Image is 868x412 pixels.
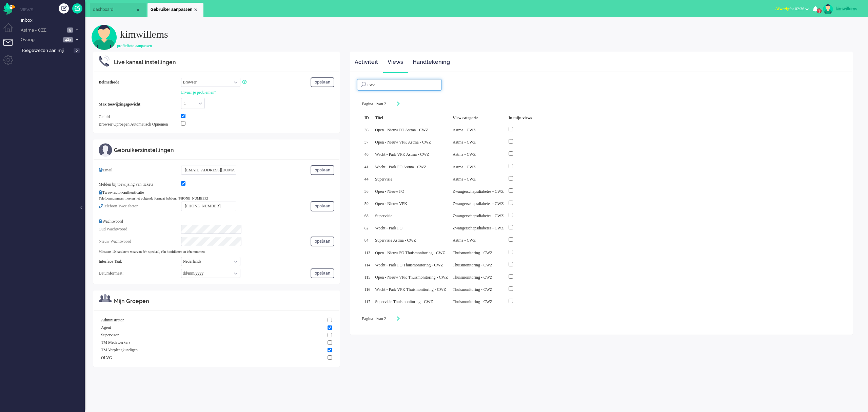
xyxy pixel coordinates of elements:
[99,121,181,127] div: Browser Oproepen Automatisch Opnemen
[397,101,400,108] div: Next
[453,275,492,280] span: Thuismonitoring - CWZ
[99,227,127,231] span: Oud Wachtwoord
[373,316,377,322] input: Page
[453,140,476,145] span: Astma - CWZ
[453,152,476,157] span: Astma - CWZ
[59,3,69,14] div: Creëer ticket
[101,325,111,331] span: Agent
[453,250,492,255] span: Thuismonitoring - CWZ
[101,332,119,338] span: Supervisor
[771,2,813,17] li: Afwezigfor 02:36
[836,5,861,12] div: kimwillems
[375,201,407,206] span: Open - Nieuw VPK
[311,165,334,175] button: opslaan
[3,23,19,38] li: Dashboard menu
[99,114,181,120] div: Geluid
[408,54,454,71] a: Handtekening
[93,7,135,13] span: dashboard
[114,59,334,67] div: Live kanaal instellingen
[3,3,15,15] img: flow_omnibird.svg
[72,3,82,14] a: Quick Ticket
[99,203,181,213] div: Telefoon Twee-factor
[117,43,152,48] a: profielfoto aanpassen
[375,250,445,255] span: Open - Nieuw FO Thuismonitoring - CWZ
[99,182,181,187] div: Melden bij toewijzing van tickets
[311,77,334,87] button: opslaan
[453,238,476,243] span: Astma - CWZ
[74,48,80,53] span: 0
[375,275,448,280] span: Open - Nieuw VPK Thuismonitoring - CWZ
[775,6,804,11] span: for 02:36
[364,140,369,145] span: 37
[364,201,369,206] span: 59
[364,299,371,304] span: 117
[364,263,371,267] span: 114
[373,101,377,107] input: Page
[364,165,369,169] span: 41
[311,201,334,211] button: opslaan
[364,128,369,132] span: 36
[99,167,181,177] div: Email
[120,29,168,40] span: kimwillems
[375,213,392,218] span: Supervisie
[20,27,65,34] span: Astma - CZE
[375,238,416,243] span: Supervisie Astma - CWZ
[453,128,476,132] span: Astma - CWZ
[350,54,382,71] a: Activiteit
[822,4,861,14] a: kimwillems
[20,46,85,54] a: Toegewezen aan mij 0
[375,287,446,292] span: Wacht - Park VPK Thuismonitoring - CWZ
[147,3,203,17] li: user63
[135,7,141,13] div: Close tab
[92,24,117,50] img: user.svg
[771,4,813,14] button: Afwezigfor 02:36
[21,48,72,54] span: Toegewezen aan mij
[357,79,442,91] input: Zoeken
[193,7,198,13] div: Close tab
[453,299,492,304] span: Thuismonitoring - CWZ
[99,270,181,276] div: Datumformaat:
[375,152,429,157] span: Wacht - Park VPK Astma - CWZ
[453,165,476,169] span: Astma - CWZ
[453,226,504,230] span: Zwangerschapsdiabetes - CWZ
[453,189,504,194] span: Zwangerschapsdiabetes - CWZ
[364,213,369,218] span: 68
[114,298,334,305] div: Mijn Groepen
[21,17,85,24] span: Inbox
[362,101,841,108] div: Pagination
[823,4,833,14] img: avatar
[20,7,85,13] li: Views
[453,287,492,292] span: Thuismonitoring - CWZ
[375,189,404,194] span: Open - Nieuw FO
[364,275,371,280] span: 115
[364,226,369,230] span: 82
[99,250,205,254] small: Minstens 10 karakters waarvan één speciaal, één hoofdletter en één nummer:
[99,259,181,264] div: Interface Taal:
[67,27,73,33] span: 5
[101,347,138,353] span: TM Verpleegkundigen
[375,128,428,132] span: Open - Nieuw FO Astma - CWZ
[3,55,19,70] li: Admin menu
[114,147,334,154] div: Gebruikersinstellingen
[99,196,208,200] small: Telefoonnummers moeten het volgende formaat hebben: [PHONE_NUMBER]
[99,143,112,157] img: ic_m_profile.svg
[99,102,140,107] b: Max toewijzingsgewicht
[364,238,369,243] span: 84
[453,201,504,206] span: Zwangerschapsdiabetes - CWZ
[375,165,426,169] span: Wacht - Park FO Astma - CWZ
[90,3,146,17] li: Dashboard
[364,177,369,182] span: 44
[101,355,112,361] span: OLVG
[364,250,371,255] span: 113
[364,152,369,157] span: 40
[383,54,408,71] a: Views
[375,177,392,182] span: Supervisie
[101,340,130,345] span: TM Medewerkers
[775,6,789,11] span: Afwezig
[375,299,433,304] span: Supervisie Thuismonitoring - CWZ
[397,316,400,322] div: Next
[181,90,216,95] a: Ervaar je problemen?
[3,4,15,10] a: Omnidesk
[311,237,334,246] button: opslaan
[99,190,334,195] div: Twee-factor-authenticatie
